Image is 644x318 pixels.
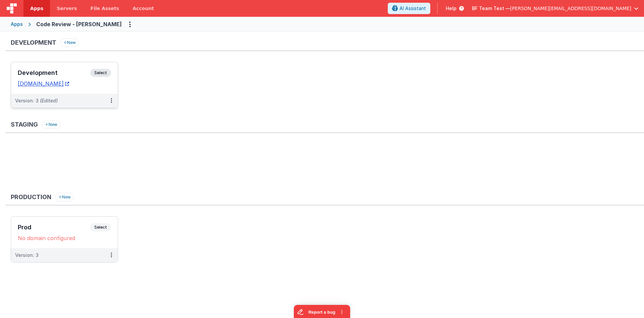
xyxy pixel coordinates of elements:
[30,5,43,12] span: Apps
[11,194,51,200] h3: Production
[18,70,90,76] h3: Development
[42,120,60,129] button: New
[40,98,58,103] span: (Edited)
[15,97,58,104] div: Version: 3
[124,19,135,30] button: Options
[11,39,56,46] h3: Development
[472,5,510,12] span: BF Team Test —
[11,121,38,128] h3: Staging
[60,38,79,47] button: New
[11,21,23,28] div: Apps
[90,69,111,77] span: Select
[90,223,111,231] span: Select
[18,80,69,87] a: [DOMAIN_NAME]
[399,5,426,12] span: AI Assistant
[15,252,39,259] div: Version: 3
[57,5,77,12] span: Servers
[18,235,111,241] div: No domain configured
[18,224,90,231] h3: Prod
[472,5,639,12] button: BF Team Test — [PERSON_NAME][EMAIL_ADDRESS][DOMAIN_NAME]
[388,3,430,14] button: AI Assistant
[36,20,122,28] div: Code Review - [PERSON_NAME]
[55,193,74,201] button: New
[446,5,457,12] span: Help
[510,5,631,12] span: [PERSON_NAME][EMAIL_ADDRESS][DOMAIN_NAME]
[91,5,119,12] span: File Assets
